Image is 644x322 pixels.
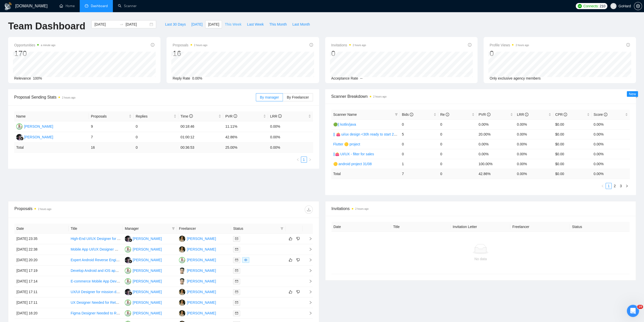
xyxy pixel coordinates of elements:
[125,236,162,240] a: RR[PERSON_NAME]
[451,222,510,232] th: Invitation Letter
[490,76,541,80] span: Only exclusive agency members
[606,183,612,189] li: 1
[626,43,630,47] span: info-circle
[309,43,313,47] span: info-circle
[355,207,369,210] time: 2 hours ago
[333,122,356,126] a: 🟢|| kotlin/java
[14,76,31,80] span: Relevance
[592,169,630,179] td: 0.00 %
[8,20,85,32] h1: Team Dashboard
[16,135,53,139] a: RR[PERSON_NAME]
[14,244,69,255] td: [DATE] 22:38
[16,123,23,130] img: IV
[438,159,477,169] td: 0
[400,129,438,139] td: 5
[173,42,207,48] span: Proposals
[134,143,178,153] td: 0
[179,290,216,294] a: OT[PERSON_NAME]
[126,22,149,27] input: End date
[517,112,529,117] span: LRR
[440,112,449,117] span: Re
[468,43,471,47] span: info-circle
[244,258,247,261] span: eye
[592,119,630,129] td: 0.00%
[247,22,264,27] span: Last Week
[14,205,163,214] div: Proposals
[89,143,134,153] td: 16
[305,207,313,212] span: download
[515,129,553,139] td: 0.00%
[333,152,374,156] a: ||👛 UI/UX - filter for sales
[208,22,219,27] span: [DATE]
[555,112,567,117] span: CPR
[515,169,553,179] td: 0.00 %
[179,268,185,274] img: BP
[629,92,636,96] span: New
[16,124,53,128] a: IV[PERSON_NAME]
[225,22,241,27] span: This Week
[171,225,176,232] span: filter
[446,113,449,116] span: info-circle
[91,113,128,119] span: Proposals
[331,49,366,58] div: 0
[223,143,268,153] td: 25.00 %
[125,258,162,262] a: RR[PERSON_NAME]
[223,121,268,132] td: 11.11%
[194,44,207,47] time: 2 hours ago
[592,149,630,159] td: 0.00%
[394,111,399,118] span: filter
[301,157,307,162] a: 1
[125,257,131,263] img: RR
[71,290,137,294] a: UX/UI Designer for mission driven start-up
[333,112,357,117] span: Scanner Name
[235,290,238,293] span: mail
[192,76,202,80] span: 0.00%
[395,113,398,116] span: filter
[296,237,300,241] span: dislike
[125,290,162,294] a: RR[PERSON_NAME]
[235,301,238,304] span: mail
[191,22,202,27] span: [DATE]
[179,236,185,242] img: OT
[476,149,515,159] td: 0.00%
[289,20,313,28] button: Last Month
[179,247,216,251] a: OT[PERSON_NAME]
[289,290,292,294] span: like
[69,287,123,297] td: UX/UI Designer for mission driven start-up
[438,129,477,139] td: 0
[4,2,12,10] img: logo
[129,292,132,295] img: gigradar-bm.png
[634,4,642,8] span: setting
[570,222,630,232] th: Status
[205,20,222,28] button: [DATE]
[400,149,438,159] td: 0
[179,246,185,253] img: OT
[515,149,553,159] td: 0.00%
[308,158,311,161] span: right
[125,278,131,285] img: IV
[296,158,299,161] span: left
[14,224,69,234] th: Date
[125,299,131,306] img: IV
[177,224,231,234] th: Freelancer
[134,121,178,132] td: 0
[634,2,642,10] button: setting
[223,132,268,143] td: 42.86%
[179,311,216,315] a: OT[PERSON_NAME]
[295,257,301,263] button: dislike
[178,143,223,153] td: 00:36:53
[618,183,624,189] li: 3
[278,114,282,118] span: info-circle
[592,129,630,139] td: 0.00%
[133,268,162,273] div: [PERSON_NAME]
[129,238,132,242] img: gigradar-bm.png
[94,22,117,27] input: Start date
[305,311,312,315] span: right
[400,119,438,129] td: 0
[295,236,301,242] button: dislike
[178,132,223,143] td: 01:00:12
[125,289,131,295] img: RR
[634,4,642,8] a: setting
[307,157,313,163] li: Next Page
[20,137,24,140] img: gigradar-bm.png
